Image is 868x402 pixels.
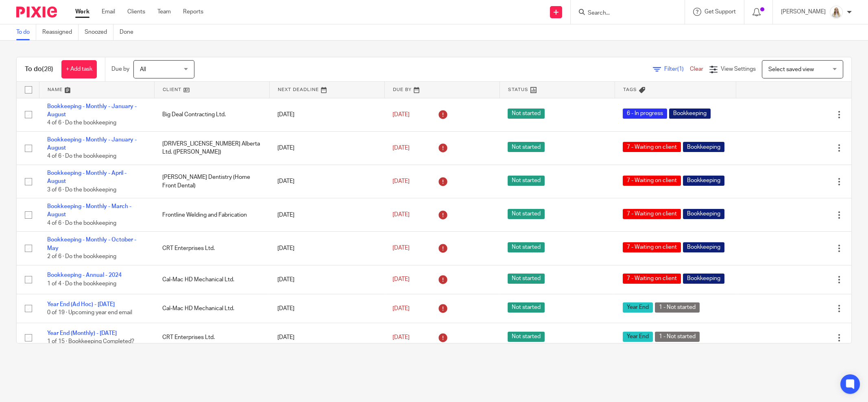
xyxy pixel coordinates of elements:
[154,131,269,165] td: [DRIVERS_LICENSE_NUMBER] Alberta Ltd. ([PERSON_NAME])
[154,265,269,294] td: Cal-Mac HD Mechanical Ltd.
[393,246,410,251] span: [DATE]
[623,209,681,219] span: 7 - Waiting on client
[154,98,269,131] td: Big Deal Contracting Ltd.
[47,272,122,278] a: Bookkeeping - Annual - 2024
[75,8,89,16] a: Work
[623,242,681,252] span: 7 - Waiting on client
[623,87,637,92] span: Tags
[677,66,684,72] span: (1)
[781,8,826,16] p: [PERSON_NAME]
[154,232,269,265] td: CRT Enterprises Ltd.
[768,67,814,72] span: Select saved view
[830,6,843,19] img: Headshot%2011-2024%20white%20background%20square%202.JPG
[269,131,384,165] td: [DATE]
[508,274,545,284] span: Not started
[47,330,117,336] a: Year End (Monthly) - [DATE]
[154,323,269,352] td: CRT Enterprises Ltd.
[154,165,269,198] td: [PERSON_NAME] Dentistry (Home Front Dental)
[623,332,653,342] span: Year End
[393,306,410,311] span: [DATE]
[269,265,384,294] td: [DATE]
[47,310,132,315] span: 0 of 19 · Upcoming year end email
[157,8,171,16] a: Team
[47,120,116,126] span: 4 of 6 · Do the bookkeeping
[269,198,384,232] td: [DATE]
[393,212,410,218] span: [DATE]
[47,204,131,217] a: Bookkeeping - Monthly - March - August
[269,323,384,352] td: [DATE]
[16,7,57,17] img: Pixie
[669,109,711,119] span: Bookkeeping
[47,187,116,193] span: 3 of 6 · Do the bookkeeping
[47,237,136,251] a: Bookkeeping - Monthly - October - May
[508,109,545,119] span: Not started
[102,8,115,16] a: Email
[623,176,681,186] span: 7 - Waiting on client
[721,66,756,72] span: View Settings
[85,24,113,40] a: Snoozed
[269,165,384,198] td: [DATE]
[127,8,145,16] a: Clients
[508,242,545,252] span: Not started
[47,154,116,159] span: 4 of 6 · Do the bookkeeping
[393,112,410,117] span: [DATE]
[587,10,660,17] input: Search
[111,65,129,73] p: Due by
[623,109,667,119] span: 6 - In progress
[47,339,134,345] span: 1 of 15 · Bookkeeping Completed?
[47,220,116,226] span: 4 of 6 · Do the bookkeeping
[393,145,410,151] span: [DATE]
[623,142,681,152] span: 7 - Waiting on client
[47,137,137,151] a: Bookkeeping - Monthly - January - August
[508,142,545,152] span: Not started
[683,242,724,252] span: Bookkeeping
[269,98,384,131] td: [DATE]
[683,209,724,219] span: Bookkeeping
[664,66,690,72] span: Filter
[61,60,97,78] a: + Add task
[623,274,681,284] span: 7 - Waiting on client
[47,302,115,307] a: Year End (Ad Hoc) - [DATE]
[655,332,700,342] span: 1 - Not started
[183,8,203,16] a: Reports
[269,232,384,265] td: [DATE]
[154,294,269,323] td: Cal-Mac HD Mechanical Ltd.
[508,302,545,313] span: Not started
[683,142,724,152] span: Bookkeeping
[508,209,545,219] span: Not started
[393,178,410,184] span: [DATE]
[140,67,146,72] span: All
[623,302,653,313] span: Year End
[508,176,545,186] span: Not started
[704,9,736,15] span: Get Support
[42,66,53,72] span: (28)
[655,302,700,313] span: 1 - Not started
[393,277,410,282] span: [DATE]
[683,274,724,284] span: Bookkeeping
[269,294,384,323] td: [DATE]
[120,24,140,40] a: Done
[154,198,269,232] td: Frontline Welding and Fabrication
[25,65,53,74] h1: To do
[47,254,116,259] span: 2 of 6 · Do the bookkeeping
[16,24,36,40] a: To do
[47,281,116,287] span: 1 of 4 · Do the bookkeeping
[508,332,545,342] span: Not started
[42,24,79,40] a: Reassigned
[690,66,703,72] a: Clear
[683,176,724,186] span: Bookkeeping
[47,104,137,117] a: Bookkeeping - Monthly - January - August
[393,335,410,340] span: [DATE]
[47,170,126,184] a: Bookkeeping - Monthly - April - August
